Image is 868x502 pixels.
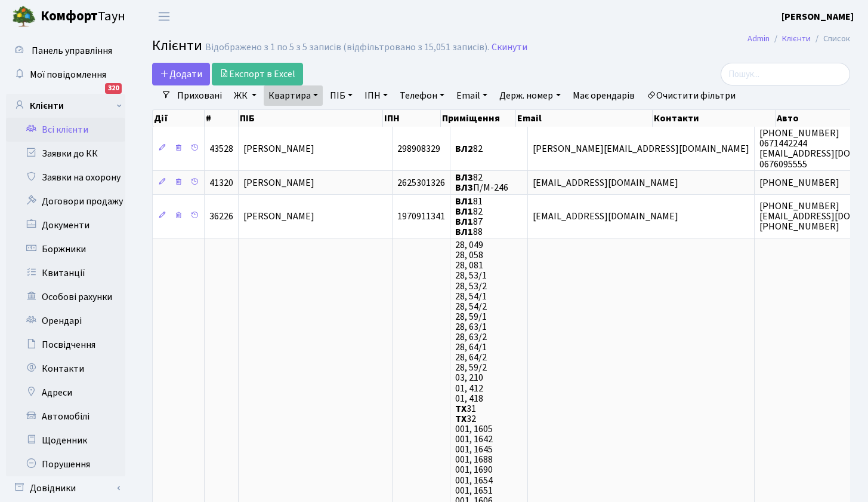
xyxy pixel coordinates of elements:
div: Відображено з 1 по 5 з 5 записів (відфільтровано з 15,051 записів). [205,42,489,53]
a: Посвідчення [6,333,125,357]
th: ПІБ [239,110,383,127]
span: 2625301326 [397,176,445,189]
span: Додати [160,68,202,81]
nav: breadcrumb [730,26,868,51]
a: Має орендарів [568,85,640,106]
a: Клієнти [6,94,125,118]
th: # [205,110,239,127]
a: Квартира [264,85,323,106]
b: ВЛ3 [455,171,473,184]
a: Заявки на охорону [6,166,125,189]
b: [PERSON_NAME] [781,10,854,23]
a: ЖК [229,85,261,106]
b: ВЛ3 [455,181,473,194]
a: Держ. номер [495,85,565,106]
span: 41320 [209,176,233,189]
a: ІПН [360,85,393,106]
span: Клієнти [152,35,202,56]
span: [EMAIL_ADDRESS][DOMAIN_NAME] [533,176,678,189]
span: Таун [41,7,125,27]
a: Email [452,85,492,106]
span: 43528 [209,142,233,155]
span: 81 82 87 88 [455,195,483,238]
a: Приховані [172,85,227,106]
span: 36226 [209,210,233,223]
a: Admin [747,32,770,45]
a: ПІБ [325,85,357,106]
th: Дії [153,110,205,127]
b: Комфорт [41,7,98,26]
span: [EMAIL_ADDRESS][DOMAIN_NAME] [533,210,678,223]
b: ВЛ1 [455,205,473,218]
a: Контакти [6,357,125,381]
b: ВЛ1 [455,195,473,208]
a: Боржники [6,237,125,261]
a: Довідники [6,476,125,500]
th: Контакти [653,110,776,127]
li: Список [811,32,850,45]
a: Орендарі [6,309,125,333]
a: Заявки до КК [6,142,125,166]
a: Всі клієнти [6,118,125,142]
input: Пошук... [721,63,850,85]
a: Автомобілі [6,405,125,428]
b: ВЛ1 [455,225,473,238]
span: [PHONE_NUMBER] [759,176,839,189]
a: Мої повідомлення320 [6,63,125,87]
span: Мої повідомлення [30,68,106,81]
div: 320 [105,83,122,94]
button: Переключити навігацію [149,7,179,26]
a: Скинути [492,42,527,53]
img: logo.png [12,5,36,29]
a: Договори продажу [6,189,125,213]
a: Клієнти [782,32,811,45]
b: ВЛ1 [455,215,473,228]
span: [PERSON_NAME] [243,176,314,189]
a: Порушення [6,452,125,476]
span: [PERSON_NAME][EMAIL_ADDRESS][DOMAIN_NAME] [533,142,749,155]
b: ТХ [455,412,467,426]
a: Панель управління [6,39,125,63]
span: 82 [455,142,483,155]
span: [PERSON_NAME] [243,142,314,155]
span: [PERSON_NAME] [243,210,314,223]
a: Експорт в Excel [212,63,303,85]
b: ТХ [455,402,467,415]
a: Квитанції [6,261,125,285]
a: [PERSON_NAME] [781,10,854,24]
a: Телефон [395,85,449,106]
th: Email [516,110,652,127]
a: Додати [152,63,210,85]
a: Адреси [6,381,125,405]
a: Щоденник [6,428,125,452]
a: Особові рахунки [6,285,125,309]
th: ІПН [383,110,441,127]
span: Панель управління [32,44,112,57]
b: ВЛ2 [455,142,473,155]
th: Приміщення [441,110,517,127]
span: 298908329 [397,142,440,155]
a: Документи [6,213,125,237]
span: 1970911341 [397,210,445,223]
span: 82 П/М-246 [455,171,508,194]
a: Очистити фільтри [642,85,740,106]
